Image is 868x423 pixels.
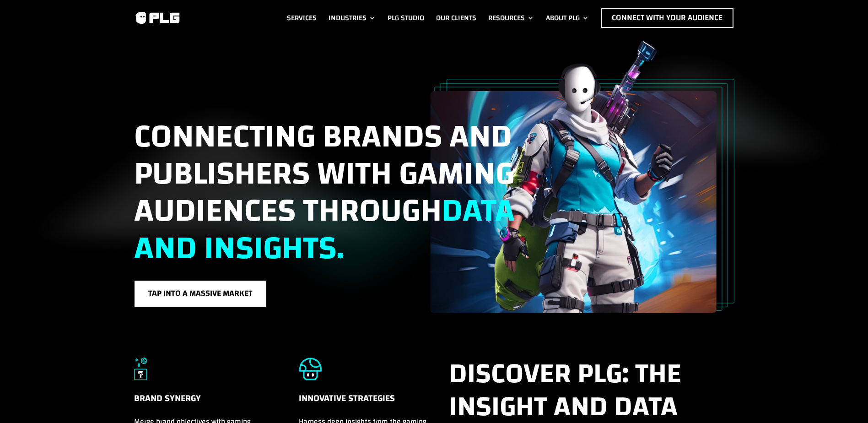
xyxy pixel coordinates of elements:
img: Brand Synergy [134,358,148,380]
span: data and insights. [134,180,515,278]
h5: Brand Synergy [134,391,266,416]
a: PLG Studio [388,8,424,28]
a: Our Clients [436,8,476,28]
span: Connecting brands and publishers with gaming audiences through [134,106,515,278]
iframe: Chat Widget [822,379,868,423]
a: Tap into a massive market [134,280,267,307]
a: Services [287,8,317,28]
a: Connect with Your Audience [601,8,733,28]
a: Industries [329,8,376,28]
h5: Innovative Strategies [299,391,437,416]
a: Resources [488,8,534,28]
a: About PLG [546,8,589,28]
